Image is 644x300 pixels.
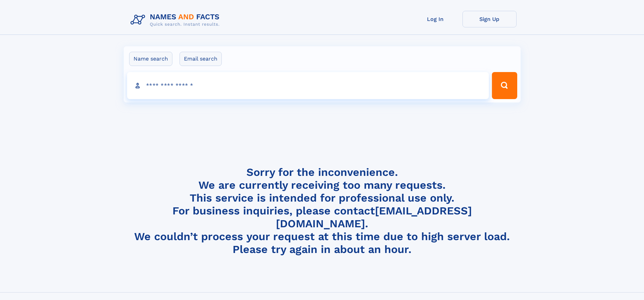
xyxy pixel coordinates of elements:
[127,72,489,99] input: search input
[492,72,517,99] button: Search Button
[128,11,225,29] img: Logo Names and Facts
[129,52,172,66] label: Name search
[276,204,472,230] a: [EMAIL_ADDRESS][DOMAIN_NAME]
[128,166,517,256] h4: Sorry for the inconvenience. We are currently receiving too many requests. This service is intend...
[462,11,517,27] a: Sign Up
[180,52,222,66] label: Email search
[408,11,462,27] a: Log In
